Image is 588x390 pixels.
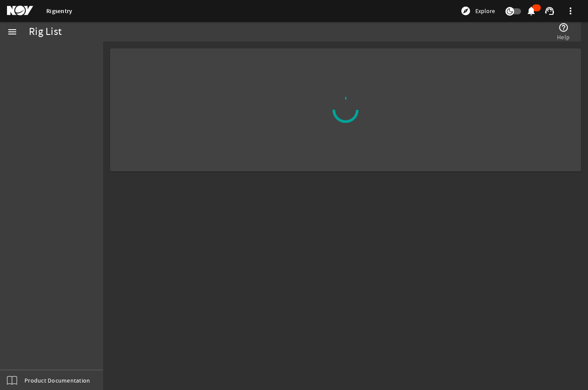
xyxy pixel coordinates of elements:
button: Explore [457,4,498,18]
mat-icon: help_outline [558,22,569,33]
button: more_vert [560,0,581,21]
div: Rig List [29,27,62,36]
span: Explore [475,7,495,15]
mat-icon: notifications [526,6,536,16]
span: Product Documentation [24,376,90,385]
mat-icon: menu [7,27,17,37]
a: Rigsentry [46,7,72,15]
mat-icon: support_agent [544,6,555,16]
span: Help [557,33,570,41]
mat-icon: explore [460,6,471,16]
